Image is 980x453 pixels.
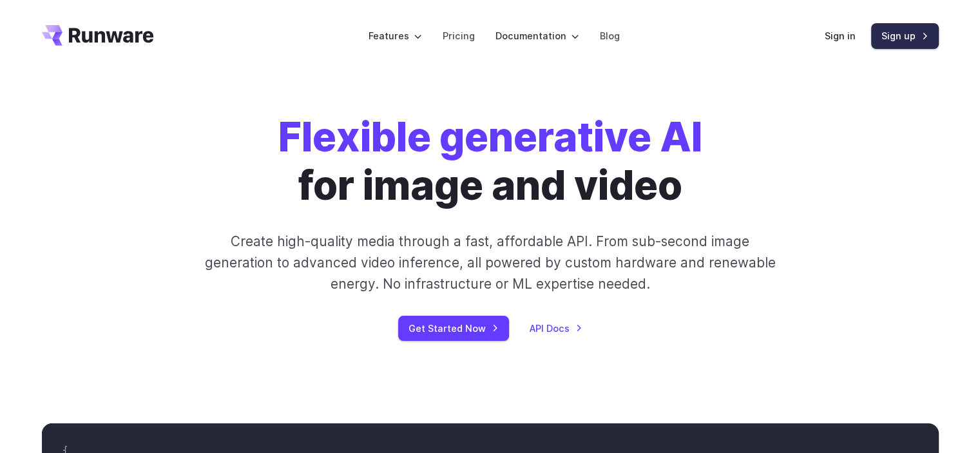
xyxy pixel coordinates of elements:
label: Documentation [495,28,579,43]
a: Get Started Now [398,316,509,341]
a: API Docs [530,321,582,336]
a: Sign in [825,28,856,43]
h1: for image and video [278,113,702,210]
strong: Flexible generative AI [278,113,702,161]
a: Sign up [871,23,939,48]
a: Pricing [443,28,475,43]
a: Go to / [42,25,154,46]
a: Blog [600,28,620,43]
p: Create high-quality media through a fast, affordable API. From sub-second image generation to adv... [203,231,777,295]
label: Features [369,28,422,43]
